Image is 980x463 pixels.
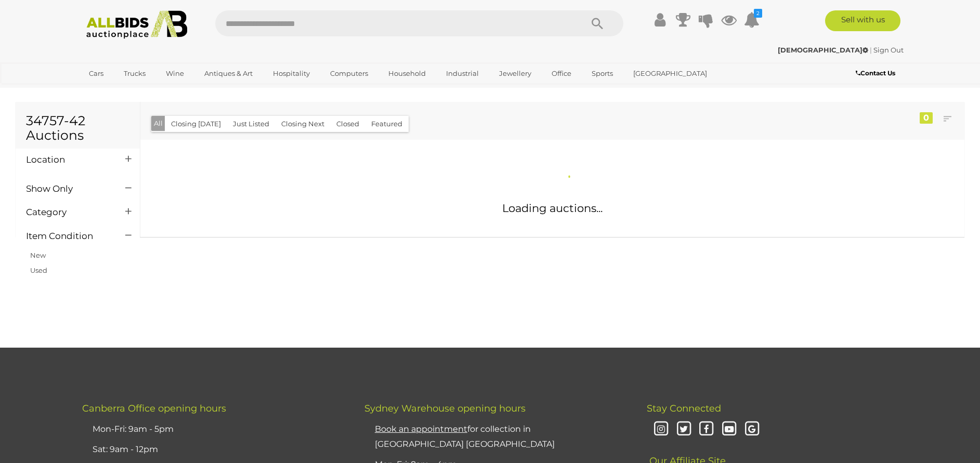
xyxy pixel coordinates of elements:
a: Computers [323,65,375,82]
i: Youtube [720,420,738,439]
span: | [870,46,872,54]
a: Sign Out [873,46,904,54]
a: Sell with us [825,10,900,31]
h4: Item Condition [26,231,110,241]
button: Closing Next [275,116,331,132]
button: Closing [DATE] [165,116,227,132]
a: Trucks [117,65,152,82]
i: Instagram [652,420,670,439]
i: 2 [754,9,762,18]
a: New [30,251,46,259]
a: [DEMOGRAPHIC_DATA] [778,46,870,54]
li: Sat: 9am - 12pm [90,440,338,460]
h4: Category [26,207,110,217]
b: Contact Us [856,69,895,77]
span: Loading auctions... [502,202,603,215]
h4: Location [26,155,110,165]
i: Facebook [697,420,715,439]
a: [GEOGRAPHIC_DATA] [626,65,714,82]
button: Featured [365,116,409,132]
a: Industrial [439,65,486,82]
a: Hospitality [266,65,317,82]
a: Jewellery [492,65,538,82]
button: All [151,116,165,131]
button: Closed [330,116,365,132]
a: Used [30,266,47,274]
a: Wine [159,65,191,82]
span: Stay Connected [647,403,721,414]
a: Household [382,65,433,82]
a: Antiques & Art [198,65,259,82]
u: Book an appointment [375,424,467,434]
li: Mon-Fri: 9am - 5pm [90,419,338,440]
a: 2 [744,10,760,29]
h4: Show Only [26,184,110,194]
strong: [DEMOGRAPHIC_DATA] [778,46,868,54]
img: Allbids.com.au [81,10,193,39]
a: Office [545,65,578,82]
i: Google [743,420,761,439]
div: 0 [920,112,933,124]
a: Cars [82,65,110,82]
i: Twitter [675,420,693,439]
a: Sports [585,65,620,82]
a: Contact Us [856,68,898,79]
span: Canberra Office opening hours [82,403,226,414]
h1: 34757-42 Auctions [26,114,129,142]
button: Search [571,10,623,36]
button: Just Listed [227,116,276,132]
span: Sydney Warehouse opening hours [364,403,526,414]
a: Book an appointmentfor collection in [GEOGRAPHIC_DATA] [GEOGRAPHIC_DATA] [375,424,555,449]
